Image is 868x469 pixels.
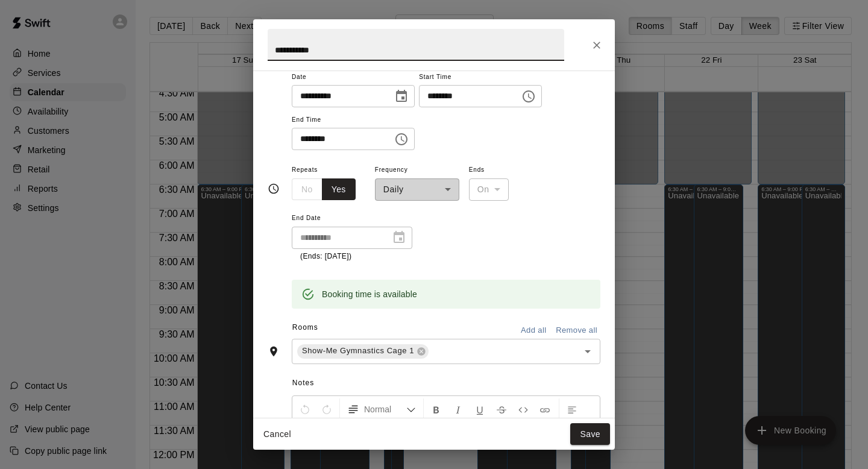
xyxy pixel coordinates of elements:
[517,84,541,109] button: Choose time, selected time is 6:30 AM
[292,162,365,178] span: Repeats
[389,84,414,109] button: Choose date, selected date is Aug 18, 2025
[448,398,468,420] button: Format Italics
[491,398,512,420] button: Format Strikethrough
[469,178,509,201] div: On
[268,183,280,195] svg: Timing
[562,398,582,420] button: Left Align
[470,398,490,420] button: Format Underline
[570,423,610,445] button: Save
[469,162,509,178] span: Ends
[292,374,600,393] span: Notes
[322,283,417,305] div: Booking time is available
[292,178,356,201] div: outlined button group
[295,398,315,420] button: Undo
[586,34,608,56] button: Close
[342,398,421,420] button: Formatting Options
[300,251,404,263] p: (Ends: [DATE])
[514,321,553,340] button: Add all
[535,398,555,420] button: Insert Link
[513,398,533,420] button: Insert Code
[375,162,459,178] span: Frequency
[322,178,356,201] button: Yes
[316,398,337,420] button: Redo
[268,345,280,357] svg: Rooms
[292,69,415,86] span: Date
[297,344,429,359] div: Show-Me Gymnastics Cage 1
[297,345,419,357] span: Show-Me Gymnastics Cage 1
[292,112,415,128] span: End Time
[292,323,318,332] span: Rooms
[389,127,414,151] button: Choose time, selected time is 9:00 PM
[419,69,542,86] span: Start Time
[579,343,596,360] button: Open
[292,210,412,227] span: End Date
[426,398,447,420] button: Format Bold
[553,321,600,340] button: Remove all
[364,403,406,415] span: Normal
[258,423,297,445] button: Cancel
